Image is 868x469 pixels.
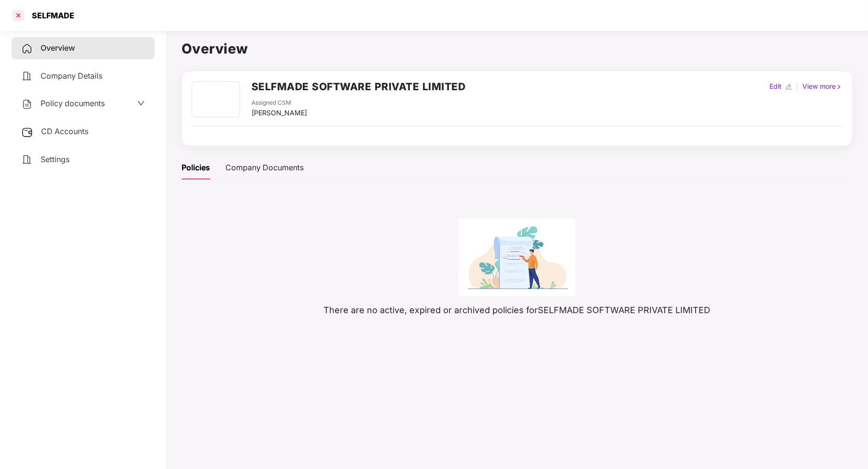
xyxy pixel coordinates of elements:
img: svg+xml;base64,PHN2ZyB4bWxucz0iaHR0cDovL3d3dy53My5vcmcvMjAwMC9zdmciIHdpZHRoPSIyNCIgaGVpZ2h0PSIyNC... [21,43,33,55]
div: [PERSON_NAME] [252,108,307,118]
img: editIcon [785,83,792,90]
img: svg+xml;base64,PHN2ZyB3aWR0aD0iMjUiIGhlaWdodD0iMjQiIHZpZXdCb3g9IjAgMCAyNSAyNCIgZmlsbD0ibm9uZSIgeG... [21,126,33,138]
span: CD Accounts [41,126,88,136]
span: Settings [41,154,70,164]
div: Assigned CSM [252,98,307,108]
span: Company Details [41,71,102,81]
h2: SELFMADE SOFTWARE PRIVATE LIMITED [252,79,466,95]
img: 385ec0f409548bf57bb32aae4bde376a.png [459,219,575,296]
div: Policies [182,162,210,174]
div: | [794,81,800,92]
h1: Overview [182,38,853,59]
img: svg+xml;base64,PHN2ZyB4bWxucz0iaHR0cDovL3d3dy53My5vcmcvMjAwMC9zdmciIHdpZHRoPSIyNCIgaGVpZ2h0PSIyNC... [21,98,33,110]
div: SELFMADE [26,11,74,20]
div: View more [800,81,844,92]
p: There are no active, expired or archived policies for SELFMADE SOFTWARE PRIVATE LIMITED [182,303,853,317]
span: down [137,99,145,107]
img: svg+xml;base64,PHN2ZyB4bWxucz0iaHR0cDovL3d3dy53My5vcmcvMjAwMC9zdmciIHdpZHRoPSIyNCIgaGVpZ2h0PSIyNC... [21,70,33,82]
span: Policy documents [41,98,105,108]
img: svg+xml;base64,PHN2ZyB4bWxucz0iaHR0cDovL3d3dy53My5vcmcvMjAwMC9zdmciIHdpZHRoPSIyNCIgaGVpZ2h0PSIyNC... [21,154,33,166]
div: Edit [768,81,784,92]
img: rightIcon [836,83,842,90]
span: Overview [41,43,75,53]
div: Company Documents [225,162,304,174]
